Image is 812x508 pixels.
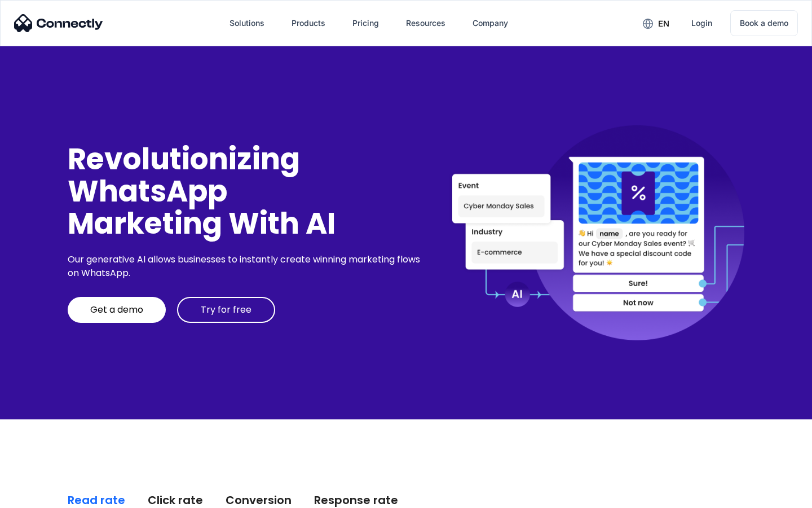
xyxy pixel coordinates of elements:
div: Revolutionizing WhatsApp Marketing With AI [68,143,424,240]
div: Click rate [148,492,203,508]
aside: Language selected: English [11,488,68,504]
a: Try for free [177,297,275,323]
div: Resources [406,15,445,31]
div: Our generative AI allows businesses to instantly create winning marketing flows on WhatsApp. [68,253,424,280]
a: Login [682,10,721,37]
ul: Language list [23,488,68,504]
div: Get a demo [90,304,143,316]
a: Book a demo [730,10,798,36]
div: Solutions [230,15,264,31]
div: Try for free [201,304,251,316]
img: Connectly Logo [14,14,103,32]
a: Get a demo [68,297,166,323]
div: Conversion [226,492,292,508]
div: Pricing [352,15,379,31]
div: Read rate [68,492,125,508]
div: Products [292,15,325,31]
a: Pricing [343,10,388,37]
div: en [658,16,669,32]
div: Company [473,15,508,31]
div: Response rate [314,492,398,508]
div: Login [691,15,712,31]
